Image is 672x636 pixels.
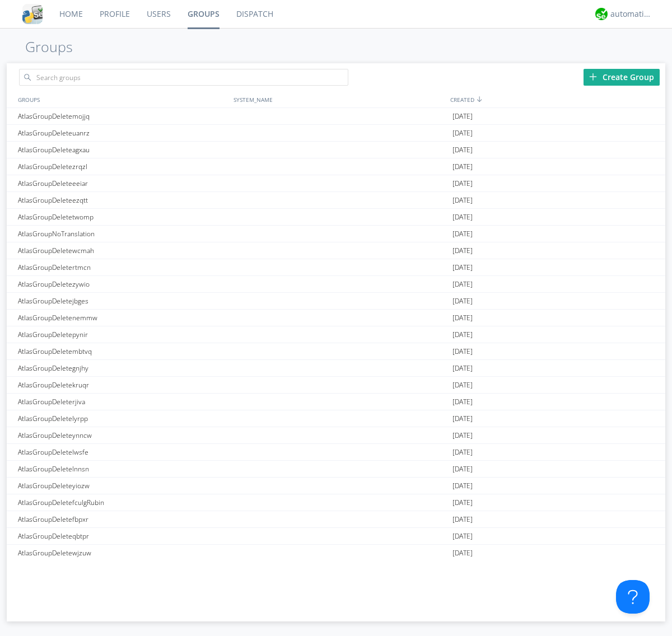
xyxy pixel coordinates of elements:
[15,494,231,511] div: AtlasGroupDeletefculgRubin
[452,293,473,310] span: [DATE]
[452,343,473,360] span: [DATE]
[15,444,231,460] div: AtlasGroupDeletelwsfe
[452,175,473,192] span: [DATE]
[15,91,228,107] div: GROUPS
[15,175,231,191] div: AtlasGroupDeleteeeiar
[7,343,665,360] a: AtlasGroupDeletembtvq[DATE]
[15,192,231,208] div: AtlasGroupDeleteezqtt
[7,142,665,158] a: AtlasGroupDeleteagxau[DATE]
[452,410,473,427] span: [DATE]
[7,360,665,377] a: AtlasGroupDeletegnjhy[DATE]
[15,293,231,309] div: AtlasGroupDeletejbges
[452,310,473,326] span: [DATE]
[616,580,650,614] iframe: Toggle Customer Support
[231,91,447,107] div: SYSTEM_NAME
[452,226,473,242] span: [DATE]
[7,310,665,326] a: AtlasGroupDeletenemmw[DATE]
[15,410,231,427] div: AtlasGroupDeletelyrpp
[7,444,665,461] a: AtlasGroupDeletelwsfe[DATE]
[7,410,665,427] a: AtlasGroupDeletelyrpp[DATE]
[452,125,473,142] span: [DATE]
[7,158,665,175] a: AtlasGroupDeletezrqzl[DATE]
[7,209,665,226] a: AtlasGroupDeletetwomp[DATE]
[7,377,665,394] a: AtlasGroupDeletekruqr[DATE]
[452,276,473,293] span: [DATE]
[452,528,473,545] span: [DATE]
[452,461,473,478] span: [DATE]
[7,125,665,142] a: AtlasGroupDeleteuanrz[DATE]
[452,427,473,444] span: [DATE]
[7,461,665,478] a: AtlasGroupDeletelnnsn[DATE]
[15,478,231,494] div: AtlasGroupDeleteyiozw
[610,8,652,20] div: automation+atlas
[15,528,231,544] div: AtlasGroupDeleteqbtpr
[15,545,231,561] div: AtlasGroupDeletewjzuw
[452,478,473,494] span: [DATE]
[7,242,665,259] a: AtlasGroupDeletewcmah[DATE]
[452,108,473,125] span: [DATE]
[15,242,231,259] div: AtlasGroupDeletewcmah
[15,394,231,410] div: AtlasGroupDeleterjiva
[15,427,231,443] div: AtlasGroupDeleteynncw
[15,343,231,359] div: AtlasGroupDeletembtvq
[452,394,473,410] span: [DATE]
[15,226,231,242] div: AtlasGroupNoTranslation
[15,276,231,292] div: AtlasGroupDeletezywio
[584,69,660,86] div: Create Group
[7,108,665,125] a: AtlasGroupDeletemojjq[DATE]
[7,545,665,562] a: AtlasGroupDeletewjzuw[DATE]
[452,242,473,259] span: [DATE]
[15,108,231,124] div: AtlasGroupDeletemojjq
[7,326,665,343] a: AtlasGroupDeletepynir[DATE]
[15,142,231,158] div: AtlasGroupDeleteagxau
[452,444,473,461] span: [DATE]
[15,310,231,326] div: AtlasGroupDeletenemmw
[7,226,665,242] a: AtlasGroupNoTranslation[DATE]
[595,8,608,20] img: d2d01cd9b4174d08988066c6d424eccd
[7,494,665,511] a: AtlasGroupDeletefculgRubin[DATE]
[7,511,665,528] a: AtlasGroupDeletefbpxr[DATE]
[452,192,473,209] span: [DATE]
[447,91,665,107] div: CREATED
[15,377,231,393] div: AtlasGroupDeletekruqr
[452,142,473,158] span: [DATE]
[15,158,231,175] div: AtlasGroupDeletezrqzl
[15,259,231,275] div: AtlasGroupDeletertmcn
[452,360,473,377] span: [DATE]
[7,427,665,444] a: AtlasGroupDeleteynncw[DATE]
[15,511,231,527] div: AtlasGroupDeletefbpxr
[15,360,231,376] div: AtlasGroupDeletegnjhy
[452,326,473,343] span: [DATE]
[452,545,473,562] span: [DATE]
[15,461,231,477] div: AtlasGroupDeletelnnsn
[452,209,473,226] span: [DATE]
[7,293,665,310] a: AtlasGroupDeletejbges[DATE]
[7,192,665,209] a: AtlasGroupDeleteezqtt[DATE]
[7,478,665,494] a: AtlasGroupDeleteyiozw[DATE]
[589,73,597,81] img: plus.svg
[19,69,348,86] input: Search groups
[7,175,665,192] a: AtlasGroupDeleteeeiar[DATE]
[7,259,665,276] a: AtlasGroupDeletertmcn[DATE]
[452,259,473,276] span: [DATE]
[15,125,231,141] div: AtlasGroupDeleteuanrz
[22,4,43,24] img: cddb5a64eb264b2086981ab96f4c1ba7
[452,158,473,175] span: [DATE]
[452,511,473,528] span: [DATE]
[7,276,665,293] a: AtlasGroupDeletezywio[DATE]
[15,209,231,225] div: AtlasGroupDeletetwomp
[15,326,231,343] div: AtlasGroupDeletepynir
[7,528,665,545] a: AtlasGroupDeleteqbtpr[DATE]
[452,377,473,394] span: [DATE]
[452,494,473,511] span: [DATE]
[7,394,665,410] a: AtlasGroupDeleterjiva[DATE]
